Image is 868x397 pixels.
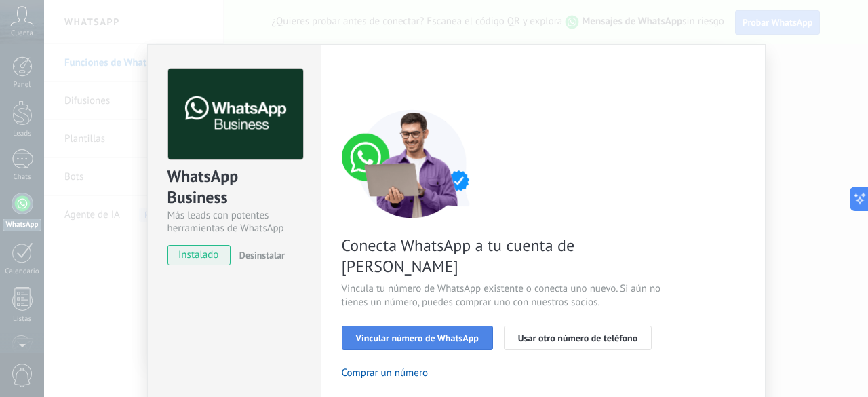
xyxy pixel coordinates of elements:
[518,333,637,343] span: Usar otro número de teléfono
[167,166,301,209] div: WhatsApp Business
[504,326,652,350] button: Usar otro número de teléfono
[239,249,285,261] span: Desinstalar
[342,109,484,218] img: connect number
[342,282,665,309] span: Vincula tu número de WhatsApp existente o conecta uno nuevo. Si aún no tienes un número, puedes c...
[342,366,429,379] button: Comprar un número
[342,235,665,277] span: Conecta WhatsApp a tu cuenta de [PERSON_NAME]
[167,209,301,235] div: Más leads con potentes herramientas de WhatsApp
[168,69,303,160] img: logo_main.png
[342,326,493,350] button: Vincular número de WhatsApp
[356,333,479,343] span: Vincular número de WhatsApp
[234,245,285,265] button: Desinstalar
[168,245,230,265] span: instalado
